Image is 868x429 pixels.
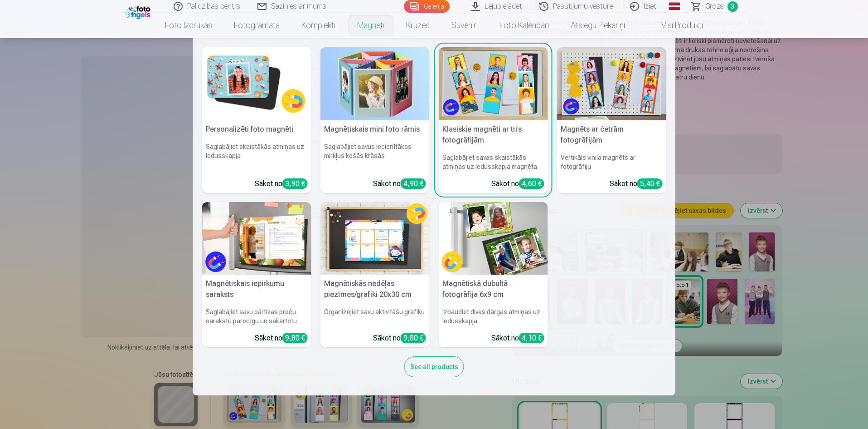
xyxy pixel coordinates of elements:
div: Sākot no [491,178,544,189]
h5: Magnēts ar četrām fotogrāfijām [557,120,666,149]
img: Magnētiskās nedēļas piezīmes/grafiki 20x30 cm [320,202,430,275]
h6: Saglabājiet skaistākās atmiņas uz ledusskapja [202,138,311,175]
div: Sākot no [255,333,308,344]
div: 3,90 € [282,178,308,189]
h6: Saglabājiet savus iecienītākos mirkļus košās krāsās [320,138,430,175]
img: Magnēts ar četrām fotogrāfijām [557,47,666,120]
h5: Magnētiskās nedēļas piezīmes/grafiki 20x30 cm [320,275,430,304]
div: Sākot no [610,178,663,189]
h5: Magnētiskais iepirkumu saraksts [202,275,311,304]
h5: Magnētiskais mini foto rāmis [320,120,430,138]
img: /fa1 [125,4,153,19]
a: Magnētiskā dubultā fotogrāfija 6x9 cmMagnētiskā dubultā fotogrāfija 6x9 cmIzbaudiet divas dārgas ... [439,202,548,348]
img: Klasiskie magnēti ar trīs fotogrāfijām [439,47,548,120]
div: 9,80 € [282,333,308,343]
a: Krūzes [395,13,441,38]
div: Sākot no [255,178,308,189]
div: 5,40 € [637,178,663,189]
div: 9,80 € [401,333,426,343]
div: See all products [404,356,464,377]
a: Klasiskie magnēti ar trīs fotogrāfijāmKlasiskie magnēti ar trīs fotogrāfijāmSaglabājiet savas ska... [439,47,548,193]
a: Foto kalendāri [489,13,560,38]
h5: Magnētiskā dubultā fotogrāfija 6x9 cm [439,275,548,304]
a: Suvenīri [441,13,489,38]
a: Personalizēti foto magnētiPersonalizēti foto magnētiSaglabājiet skaistākās atmiņas uz ledusskapja... [202,47,311,193]
h6: Organizējiet savu aktivitāšu grafiku [320,304,430,329]
img: Magnētiskais mini foto rāmis [320,47,430,120]
span: 3 [727,1,738,12]
div: Sākot no [373,333,426,344]
h6: Saglabājiet savas skaistākās atmiņas uz ledusskapja magnēta [439,149,548,175]
img: Magnētiskā dubultā fotogrāfija 6x9 cm [439,202,548,275]
div: Sākot no [491,333,544,344]
img: Personalizēti foto magnēti [202,47,311,120]
span: Grozs [705,1,724,12]
h6: Saglabājiet savu pārtikas preču sarakstu parocīgu un sakārtotu [202,304,311,329]
a: Komplekti [291,13,346,38]
img: Magnētiskais iepirkumu saraksts [202,202,311,275]
h5: Personalizēti foto magnēti [202,120,311,138]
div: 4,60 € [519,178,544,189]
a: Atslēgu piekariņi [560,13,636,38]
h5: Klasiskie magnēti ar trīs fotogrāfijām [439,120,548,149]
a: Magnēti [346,13,395,38]
div: 4,90 € [401,178,426,189]
a: Magnētiskās nedēļas piezīmes/grafiki 20x30 cmMagnētiskās nedēļas piezīmes/grafiki 20x30 cmOrganiz... [320,202,430,348]
a: Magnētiskais mini foto rāmisMagnētiskais mini foto rāmisSaglabājiet savus iecienītākos mirkļus ko... [320,47,430,193]
h6: Vertikāls vinila magnēts ar fotogrāfiju [557,149,666,175]
div: Sākot no [373,178,426,189]
a: Foto izdrukas [154,13,223,38]
div: 4,10 € [519,333,544,343]
h6: Izbaudiet divas dārgas atmiņas uz ledusskapja [439,304,548,329]
a: See all products [404,361,464,371]
a: Magnētiskais iepirkumu sarakstsMagnētiskais iepirkumu sarakstsSaglabājiet savu pārtikas preču sar... [202,202,311,348]
a: Magnēts ar četrām fotogrāfijāmMagnēts ar četrām fotogrāfijāmVertikāls vinila magnēts ar fotogrāfi... [557,47,666,193]
a: Fotogrāmata [223,13,291,38]
a: Visi produkti [636,13,714,38]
